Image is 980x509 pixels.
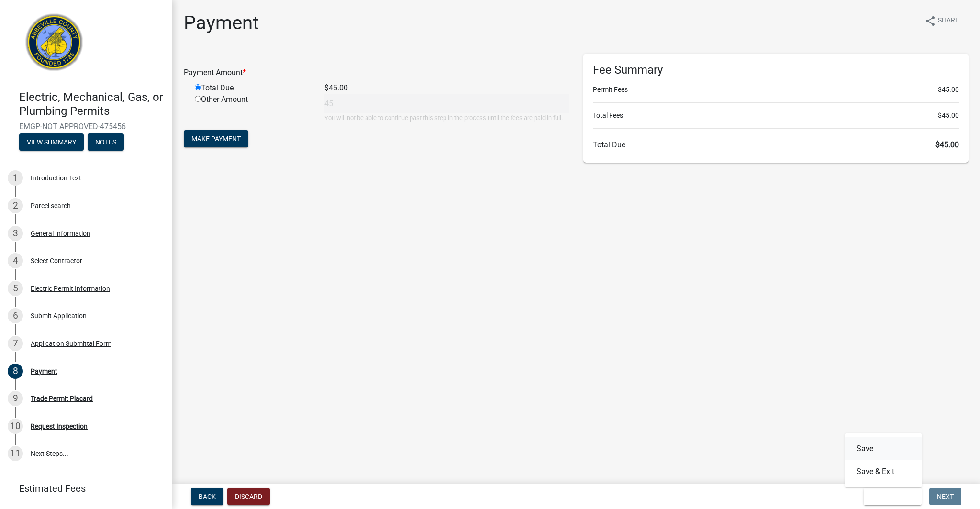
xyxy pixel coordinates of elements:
h6: Fee Summary [593,63,959,77]
button: Notes [88,133,124,151]
span: $45.00 [938,85,959,95]
h1: Payment [184,11,259,34]
span: Make Payment [191,135,241,143]
h6: Total Due [593,140,959,149]
button: Save & Exit [864,488,922,505]
li: Total Fees [593,111,959,121]
div: 10 [8,419,23,434]
button: Make Payment [184,130,248,147]
div: Other Amount [188,94,317,122]
button: shareShare [917,11,967,30]
div: Payment [31,368,57,375]
div: Total Due [188,82,317,94]
div: 4 [8,253,23,268]
div: 1 [8,170,23,186]
li: Permit Fees [593,85,959,95]
button: Back [191,488,223,505]
img: Abbeville County, South Carolina [19,10,89,80]
div: General Information [31,230,90,237]
span: Save & Exit [871,493,908,500]
wm-modal-confirm: Notes [88,139,124,146]
div: Payment Amount [177,67,576,78]
div: 2 [8,198,23,213]
span: $45.00 [935,140,959,149]
button: Discard [227,488,270,505]
div: Save & Exit [845,433,922,487]
div: 8 [8,364,23,379]
i: share [924,15,936,27]
button: View Summary [19,133,84,151]
span: Back [199,493,216,500]
div: Electric Permit Information [31,285,110,292]
div: Submit Application [31,312,87,319]
div: 7 [8,336,23,351]
div: 11 [8,446,23,461]
div: 9 [8,391,23,406]
div: 5 [8,281,23,296]
div: Request Inspection [31,423,88,430]
div: Introduction Text [31,175,81,181]
button: Save [845,437,922,460]
div: 6 [8,308,23,323]
h4: Electric, Mechanical, Gas, or Plumbing Permits [19,90,165,118]
span: Share [938,15,959,27]
span: EMGP-NOT APPROVED-475456 [19,122,153,131]
div: $45.00 [317,82,576,94]
div: Select Contractor [31,257,82,264]
div: Trade Permit Placard [31,395,93,402]
wm-modal-confirm: Summary [19,139,84,146]
div: Application Submittal Form [31,340,111,347]
a: Estimated Fees [8,479,157,498]
button: Next [929,488,961,505]
div: Parcel search [31,202,71,209]
div: 3 [8,226,23,241]
span: Next [937,493,954,500]
span: $45.00 [938,111,959,121]
button: Save & Exit [845,460,922,483]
